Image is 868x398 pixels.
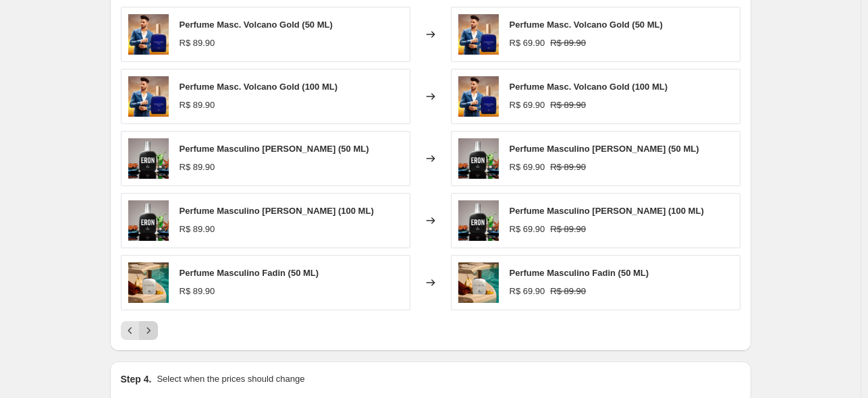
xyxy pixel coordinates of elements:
div: R$ 89.90 [180,223,215,236]
img: pecas_arte_eronbt-245ea3fde03c6584fa17537005996098-1024-1024_80x.png [128,200,169,241]
span: Perfume Masc. Volcano Gold (50 ML) [510,20,663,30]
span: Perfume Masculino [PERSON_NAME] (50 ML) [510,144,699,154]
div: R$ 89.90 [180,285,215,298]
nav: Pagination [121,321,158,340]
div: R$ 69.90 [510,285,545,298]
div: R$ 69.90 [510,98,545,112]
div: R$ 89.90 [180,98,215,112]
img: pecas_arte_eronbt-245ea3fde03c6584fa17537005996098-1024-1024_80x.png [128,138,169,179]
img: perfume_masculino_volcano_gold_thera_cosmeticos_contratipo_inspirado_polo_blue_gold_100ml-702ddc3... [458,14,499,55]
strike: R$ 89.90 [550,36,586,50]
span: Perfume Masc. Volcano Gold (50 ML) [180,20,333,30]
img: conceitual_fadin3_50ml-058b34636935490d2817558582319660-1024-1024_80x.webp [128,262,169,303]
strike: R$ 89.90 [550,161,586,174]
span: Perfume Masculino Fadin (50 ML) [510,268,649,278]
strike: R$ 89.90 [550,98,586,112]
span: Perfume Masculino [PERSON_NAME] (100 ML) [180,206,374,216]
img: conceitual_fadin3_50ml-058b34636935490d2817558582319660-1024-1024_80x.webp [458,262,499,303]
span: Perfume Masculino [PERSON_NAME] (100 ML) [510,206,704,216]
div: R$ 89.90 [180,36,215,50]
div: R$ 69.90 [510,161,545,174]
button: Previous [121,321,140,340]
h2: Step 4. [121,372,152,386]
span: Perfume Masculino Fadin (50 ML) [180,268,319,278]
strike: R$ 89.90 [550,223,586,236]
span: Perfume Masculino [PERSON_NAME] (50 ML) [180,144,369,154]
span: Perfume Masc. Volcano Gold (100 ML) [180,82,338,92]
img: perfume_masculino_volcano_gold_thera_cosmeticos_contratipo_inspirado_polo_blue_gold_100ml-702ddc3... [128,14,169,55]
div: R$ 89.90 [180,161,215,174]
div: R$ 69.90 [510,36,545,50]
img: perfume_masculino_volcano_gold_thera_cosmeticos_contratipo_inspirado_polo_blue_gold_100ml-702ddc3... [458,76,499,117]
span: Perfume Masc. Volcano Gold (100 ML) [510,82,668,92]
img: pecas_arte_eronbt-245ea3fde03c6584fa17537005996098-1024-1024_80x.png [458,200,499,241]
img: perfume_masculino_volcano_gold_thera_cosmeticos_contratipo_inspirado_polo_blue_gold_100ml-702ddc3... [128,76,169,117]
strike: R$ 89.90 [550,285,586,298]
p: Select when the prices should change [157,372,304,386]
img: pecas_arte_eronbt-245ea3fde03c6584fa17537005996098-1024-1024_80x.png [458,138,499,179]
div: R$ 69.90 [510,223,545,236]
button: Next [139,321,158,340]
